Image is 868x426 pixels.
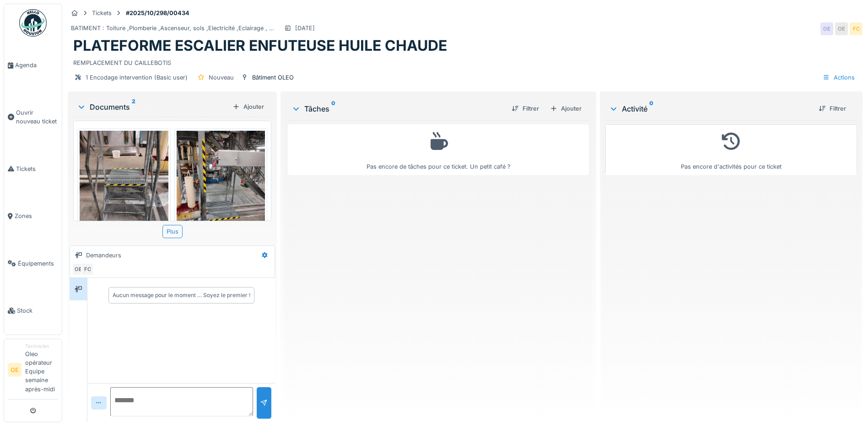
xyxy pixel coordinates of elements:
[18,259,58,268] span: Équipements
[92,9,112,17] div: Tickets
[8,363,22,377] li: OE
[294,128,583,171] div: Pas encore de tâches pour ce ticket. Un petit café ?
[611,128,851,171] div: Pas encore d'activités pour ce ticket
[850,22,863,35] div: FC
[4,42,62,89] a: Agenda
[4,287,62,335] a: Stock
[649,103,653,114] sup: 0
[80,131,168,249] img: jpuzmu8xe9sg7vj0kufe3wjmyp8n
[4,89,62,145] a: Ouvrir nouveau ticket
[15,212,58,220] span: Zones
[291,103,504,114] div: Tâches
[609,103,811,114] div: Activité
[77,101,229,112] div: Documents
[331,103,335,114] sup: 0
[19,9,47,37] img: Badge_color-CXgf-gQk.svg
[17,306,58,315] span: Stock
[25,343,58,350] div: Technicien
[209,73,234,82] div: Nouveau
[86,73,188,82] div: 1 Encodage intervention (Basic user)
[73,37,447,54] h1: PLATEFORME ESCALIER ENFUTEUSE HUILE CHAUDE
[815,102,850,115] div: Filtrer
[122,9,193,17] strong: #2025/10/298/00434
[81,263,94,276] div: FC
[72,263,85,276] div: OE
[546,102,585,115] div: Ajouter
[71,24,274,32] div: BATIMENT : Toiture ,Plomberie ,Ascenseur, sols ,Electricité ,Eclairage , …
[16,165,58,173] span: Tickets
[73,55,857,67] div: REMPLACEMENT DU CAILLEBOTIS
[8,343,58,399] a: OE TechnicienOleo opérateur Equipe semaine après-midi
[25,343,58,397] li: Oleo opérateur Equipe semaine après-midi
[162,225,183,238] div: Plus
[252,73,294,82] div: Bâtiment OLEO
[16,108,58,126] span: Ouvrir nouveau ticket
[177,131,265,249] img: ksm9u89gn06ff5av5pijjonzttt1
[508,102,543,115] div: Filtrer
[4,145,62,192] a: Tickets
[15,61,58,69] span: Agenda
[819,71,859,84] div: Actions
[820,22,833,35] div: OE
[132,101,135,112] sup: 2
[4,240,62,287] a: Équipements
[835,22,848,35] div: OE
[229,101,268,113] div: Ajouter
[295,24,315,32] div: [DATE]
[86,251,121,260] div: Demandeurs
[4,192,62,240] a: Zones
[113,291,250,299] div: Aucun message pour le moment … Soyez le premier !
